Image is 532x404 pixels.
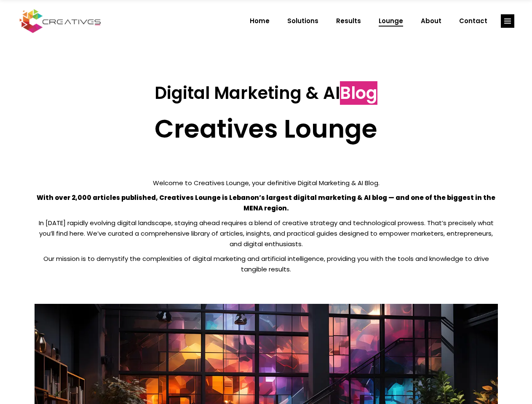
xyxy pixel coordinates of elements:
a: Home [241,10,278,32]
strong: With over 2,000 articles published, Creatives Lounge is Lebanon’s largest digital marketing & AI ... [37,193,495,213]
a: Lounge [370,10,412,32]
a: Solutions [278,10,327,32]
span: Home [250,10,270,32]
p: Our mission is to demystify the complexities of digital marketing and artificial intelligence, pr... [35,253,498,274]
h2: Creatives Lounge [35,114,498,144]
h3: Digital Marketing & AI [35,83,498,103]
a: link [501,14,514,28]
p: Welcome to Creatives Lounge, your definitive Digital Marketing & AI Blog. [35,178,498,188]
span: Lounge [379,10,403,32]
span: About [421,10,441,32]
img: Creatives [18,8,103,34]
a: About [412,10,450,32]
span: Solutions [287,10,318,32]
p: In [DATE] rapidly evolving digital landscape, staying ahead requires a blend of creative strategy... [35,218,498,249]
span: Results [336,10,361,32]
a: Contact [450,10,496,32]
span: Blog [340,81,377,105]
span: Contact [459,10,487,32]
a: Results [327,10,370,32]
